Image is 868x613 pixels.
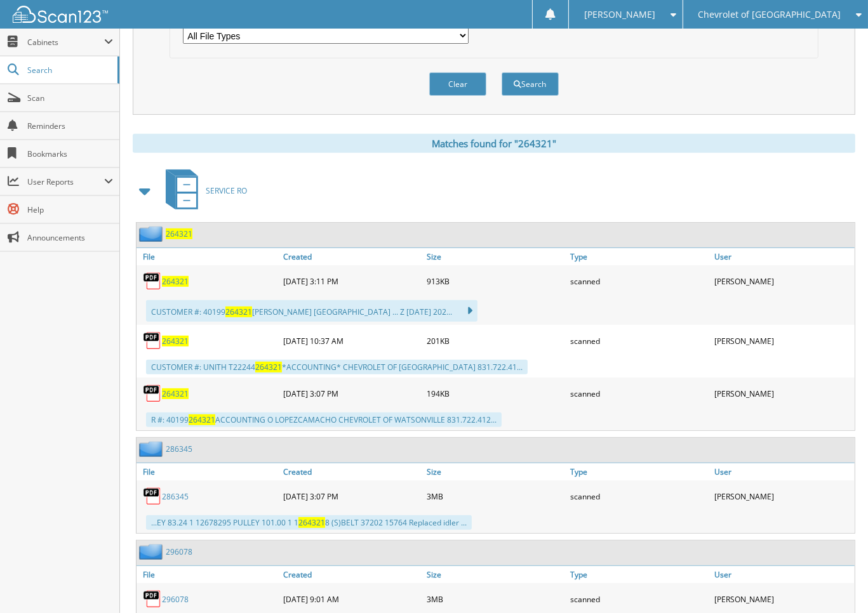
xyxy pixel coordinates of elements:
[711,248,855,265] a: User
[143,272,162,291] img: PDF.png
[424,381,567,406] div: 194KB
[137,248,280,265] a: File
[146,300,477,322] div: CUSTOMER #: 40199 [PERSON_NAME] [GEOGRAPHIC_DATA] ... Z [DATE] 202...
[139,441,166,457] img: folder2.png
[166,444,192,454] a: 286345
[166,546,192,557] a: 296078
[568,463,711,480] a: Type
[162,388,189,399] a: 264321
[711,381,855,406] div: [PERSON_NAME]
[280,484,424,509] div: [DATE] 3:07 PM
[166,228,192,239] a: 264321
[189,414,215,425] span: 264321
[502,72,559,96] button: Search
[698,11,841,18] span: Chevrolet of [GEOGRAPHIC_DATA]
[711,328,855,353] div: [PERSON_NAME]
[429,72,486,96] button: Clear
[27,232,113,243] span: Announcements
[711,463,855,480] a: User
[162,336,189,346] a: 264321
[280,463,424,480] a: Created
[280,248,424,265] a: Created
[568,586,711,612] div: scanned
[146,360,528,374] div: CUSTOMER #: UNITH T22244 *ACCOUNTING* CHEVROLET OF [GEOGRAPHIC_DATA] 831.722.41...
[206,185,247,196] span: SERVICE RO
[162,276,189,287] a: 264321
[27,121,113,131] span: Reminders
[137,463,280,480] a: File
[711,484,855,509] div: [PERSON_NAME]
[711,586,855,612] div: [PERSON_NAME]
[146,515,472,530] div: ...EY 83.24 1 12678295 PULLEY 101.00 1 1 8 (S)BELT 37202 15764 Replaced idler ...
[27,204,113,215] span: Help
[424,328,567,353] div: 201KB
[27,65,111,76] span: Search
[158,166,247,216] a: SERVICE RO
[805,552,868,613] iframe: Chat Widget
[568,328,711,353] div: scanned
[280,381,424,406] div: [DATE] 3:07 PM
[584,11,655,18] span: [PERSON_NAME]
[568,248,711,265] a: Type
[133,134,855,153] div: Matches found for "264321"
[711,566,855,583] a: User
[146,412,502,427] div: R #: 40199 ACCOUNTING O LOPEZCAMACHO CHEVROLET OF WATSONVILLE 831.722.412...
[424,566,567,583] a: Size
[137,566,280,583] a: File
[139,226,166,242] img: folder2.png
[27,176,104,187] span: User Reports
[143,331,162,350] img: PDF.png
[424,463,567,480] a: Size
[424,484,567,509] div: 3MB
[27,93,113,103] span: Scan
[711,268,855,294] div: [PERSON_NAME]
[280,328,424,353] div: [DATE] 10:37 AM
[424,268,567,294] div: 913KB
[162,594,189,605] a: 296078
[143,384,162,403] img: PDF.png
[255,362,282,372] span: 264321
[225,306,252,317] span: 264321
[424,586,567,612] div: 3MB
[424,248,567,265] a: Size
[568,268,711,294] div: scanned
[298,517,325,528] span: 264321
[280,566,424,583] a: Created
[13,6,108,23] img: scan123-logo-white.svg
[162,491,189,502] a: 286345
[139,544,166,560] img: folder2.png
[568,566,711,583] a: Type
[143,487,162,506] img: PDF.png
[27,148,113,159] span: Bookmarks
[143,590,162,609] img: PDF.png
[27,37,104,48] span: Cabinets
[280,268,424,294] div: [DATE] 3:11 PM
[568,381,711,406] div: scanned
[280,586,424,612] div: [DATE] 9:01 AM
[568,484,711,509] div: scanned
